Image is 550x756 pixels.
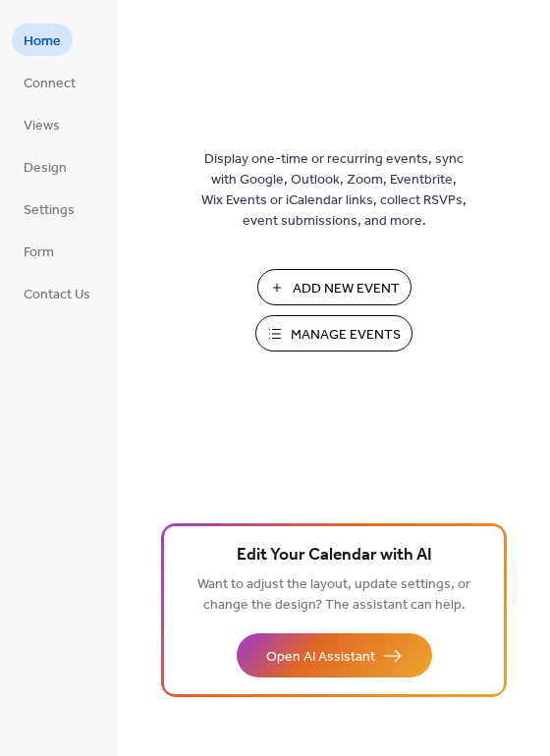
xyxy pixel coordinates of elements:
a: Connect [12,66,87,98]
span: Add New Event [293,279,400,299]
button: Add New Event [257,269,412,305]
span: Form [24,243,54,263]
a: Home [12,24,73,56]
a: Settings [12,192,86,225]
span: Home [24,31,61,52]
a: Design [12,150,79,183]
span: Want to adjust the layout, update settings, or change the design? The assistant can help. [197,571,470,619]
span: Views [24,116,60,136]
span: Manage Events [291,325,401,346]
span: Design [24,158,67,179]
a: Contact Us [12,277,102,309]
button: Manage Events [255,315,412,351]
a: Views [12,108,72,140]
span: Open AI Assistant [266,647,375,668]
a: Form [12,235,66,267]
span: Connect [24,74,76,94]
span: Contact Us [24,285,90,305]
span: Edit Your Calendar with AI [237,542,432,569]
span: Display one-time or recurring events, sync with Google, Outlook, Zoom, Eventbrite, Wix Events or ... [201,149,467,232]
button: Open AI Assistant [237,633,432,677]
span: Settings [24,200,75,221]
